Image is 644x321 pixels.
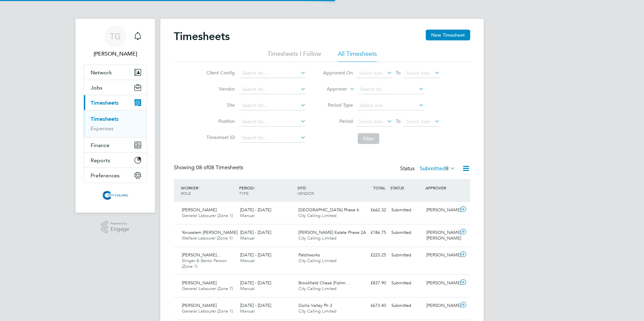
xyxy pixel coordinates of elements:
[389,205,424,216] div: Submitted
[240,229,271,235] span: [DATE] - [DATE]
[84,168,147,183] button: Preferences
[91,84,102,91] span: Jobs
[239,101,306,110] input: Search for...
[389,300,424,311] div: Submitted
[84,80,147,95] button: Jobs
[298,229,366,235] span: [PERSON_NAME] Estate Phase 2A
[323,118,353,124] label: Period
[338,50,377,62] li: All Timesheets
[240,280,271,286] span: [DATE] - [DATE]
[91,100,119,106] span: Timesheets
[298,308,336,314] span: City Calling Limited
[394,68,402,77] span: To
[198,185,199,190] span: /
[84,153,147,168] button: Reports
[196,164,208,171] span: 08 of
[446,165,449,172] span: 8
[239,133,306,143] input: Search for...
[424,300,459,311] div: [PERSON_NAME]
[240,252,271,258] span: [DATE] - [DATE]
[358,85,424,94] input: Search for...
[174,164,245,171] div: Showing
[373,185,385,190] span: TOTAL
[323,70,353,76] label: Approved On
[358,101,424,110] input: Select one
[182,207,217,213] span: [PERSON_NAME]
[204,70,235,76] label: Client Config
[240,258,255,263] span: Manual
[91,172,120,179] span: Preferences
[239,190,249,196] span: TYPE
[110,221,129,226] span: Powered by
[354,227,389,238] div: £186.75
[204,102,235,108] label: Site
[240,302,271,308] span: [DATE] - [DATE]
[182,286,233,291] span: General Labourer (Zone 7)
[254,185,255,190] span: /
[389,278,424,289] div: Submitted
[181,190,191,196] span: ROLE
[400,164,457,174] div: Status
[394,117,402,126] span: To
[84,26,147,58] a: TG[PERSON_NAME]
[101,221,130,234] a: Powered byEngage
[298,280,350,286] span: Brookfield Chase (Fishm…
[359,70,383,76] span: Select date
[406,118,430,124] span: Select date
[426,30,470,40] button: New Timesheet
[84,65,147,80] button: Network
[182,302,217,308] span: [PERSON_NAME]
[91,116,119,122] a: Timesheets
[424,250,459,261] div: [PERSON_NAME]
[354,300,389,311] div: £673.40
[424,227,459,244] div: [PERSON_NAME] [PERSON_NAME]
[182,235,232,241] span: Welfare Labourer (Zone 1)
[420,165,455,172] label: Submitted
[296,182,354,199] div: SITE
[305,185,307,190] span: /
[84,50,147,58] span: Toby Gibbs
[240,207,271,213] span: [DATE] - [DATE]
[101,190,130,201] img: citycalling-logo-retina.png
[174,30,230,43] h2: Timesheets
[424,278,459,289] div: [PERSON_NAME]
[239,85,306,94] input: Search for...
[84,190,147,201] a: Go to home page
[354,205,389,216] div: £662.32
[196,164,243,171] span: 08 Timesheets
[204,134,235,140] label: Timesheet ID
[91,142,109,148] span: Finance
[298,213,336,218] span: City Calling Limited
[84,138,147,152] button: Finance
[354,278,389,289] div: £837.90
[267,50,321,62] li: Timesheets I Follow
[406,70,430,76] span: Select date
[182,308,233,314] span: General Labourer (Zone 1)
[298,207,359,213] span: [GEOGRAPHIC_DATA] Phase 6
[110,32,121,41] span: TG
[239,69,306,78] input: Search for...
[239,117,306,127] input: Search for...
[298,235,336,241] span: City Calling Limited
[182,213,233,218] span: General Labourer (Zone 1)
[358,133,379,144] button: Filter
[182,229,237,235] span: Yorusalem [PERSON_NAME]
[298,302,332,308] span: Dollis Valley Ph 3
[298,286,336,291] span: City Calling Limited
[179,182,237,199] div: WORKER
[91,157,110,164] span: Reports
[240,235,255,241] span: Manual
[84,95,147,110] button: Timesheets
[298,258,336,263] span: City Calling Limited
[91,125,114,132] a: Expenses
[84,110,147,137] div: Timesheets
[240,286,255,291] span: Manual
[182,280,217,286] span: [PERSON_NAME]
[182,252,221,258] span: [PERSON_NAME]…
[424,182,459,194] div: APPROVER
[240,308,255,314] span: Manual
[297,190,314,196] span: VENDOR
[204,118,235,124] label: Position
[240,213,255,218] span: Manual
[298,252,320,258] span: Patchworks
